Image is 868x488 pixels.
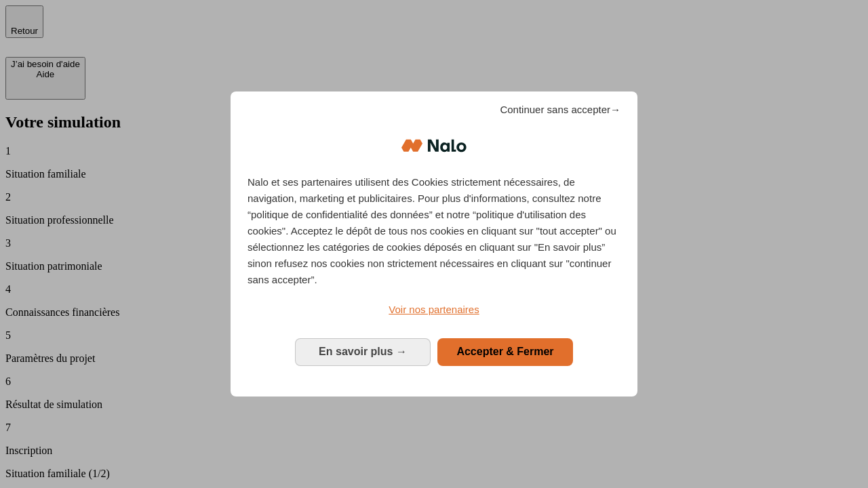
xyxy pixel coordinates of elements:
span: Continuer sans accepter→ [500,102,620,118]
span: En savoir plus → [319,346,407,357]
span: Accepter & Fermer [456,346,553,357]
img: Logo [401,125,467,166]
button: Accepter & Fermer: Accepter notre traitement des données et fermer [437,338,573,365]
a: Voir nos partenaires [248,302,620,318]
button: En savoir plus: Configurer vos consentements [295,338,431,365]
span: Voir nos partenaires [389,304,479,315]
p: Nalo et ses partenaires utilisent des Cookies strictement nécessaires, de navigation, marketing e... [248,174,620,288]
div: Bienvenue chez Nalo Gestion du consentement [231,91,637,396]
